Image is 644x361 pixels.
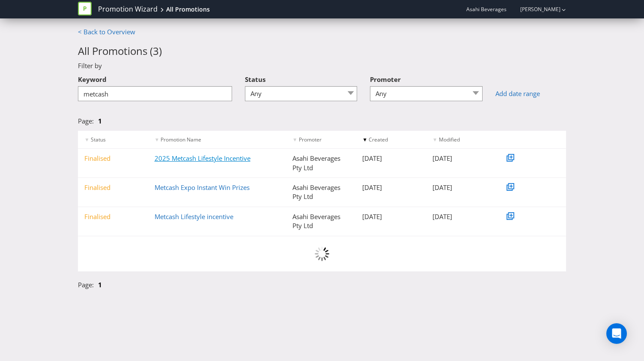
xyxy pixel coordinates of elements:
span: ) [159,44,162,58]
a: Promotion Wizard [98,4,158,14]
div: [DATE] [356,183,426,192]
div: Open Intercom Messenger [606,323,627,344]
a: 2025 Metcash Lifestyle Incentive [155,154,250,162]
span: 3 [153,44,159,58]
a: < Back to Overview [78,27,135,36]
div: [DATE] [356,212,426,221]
span: Status [91,136,106,143]
span: Promotion Name [161,136,201,143]
span: ▼ [362,136,367,143]
span: Promoter [370,75,401,84]
a: [PERSON_NAME] [512,6,561,13]
div: Finalised [78,154,148,163]
span: Modified [439,136,460,143]
span: Page: [78,280,94,289]
label: Keyword [78,71,107,84]
div: Finalised [78,212,148,221]
span: Page: [78,117,94,125]
div: [DATE] [426,183,496,192]
div: [DATE] [426,154,496,163]
span: All Promotions ( [78,44,153,58]
div: [DATE] [356,154,426,163]
a: 1 [98,117,102,125]
span: Status [245,75,265,84]
div: Finalised [78,183,148,192]
span: Asahi Beverages [466,6,507,13]
img: 2c6F5FGP2jQMA9t4S2MWVCG+lKdoCnlCgiKzhY4UjSzSuc5pPlQh8NRiJkSjDU6UkBOQZEg+6bjPgjCDhxb8wz8Now1JniKlK... [313,245,331,263]
div: [DATE] [426,212,496,221]
span: ▼ [155,136,160,143]
a: 1 [98,280,102,289]
div: Asahi Beverages Pty Ltd [286,183,356,202]
span: Created [369,136,388,143]
a: Add date range [495,89,566,98]
a: Metcash Lifestyle incentive [155,212,233,221]
span: ▼ [84,136,89,143]
a: Metcash Expo Instant Win Prizes [155,183,250,192]
span: ▼ [292,136,298,143]
input: Filter promotions... [78,86,232,101]
div: Filter by [72,61,572,70]
div: Asahi Beverages Pty Ltd [286,154,356,172]
span: ▼ [432,136,438,143]
div: All Promotions [166,5,210,14]
span: Promoter [299,136,322,143]
div: Asahi Beverages Pty Ltd [286,212,356,231]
